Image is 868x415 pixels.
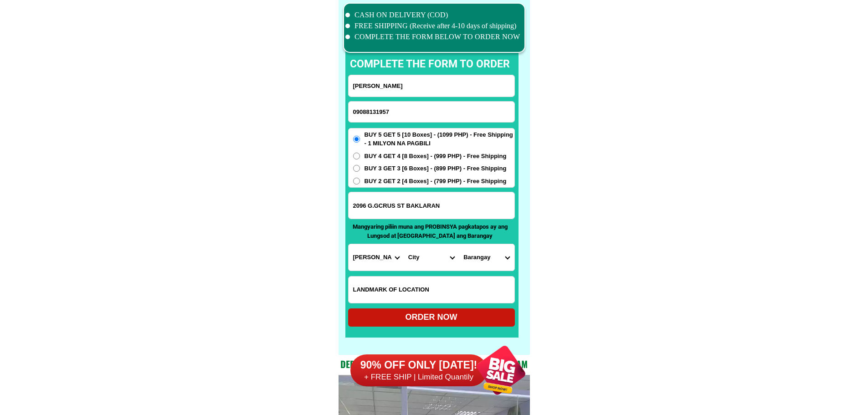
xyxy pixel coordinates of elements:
li: FREE SHIPPING (Receive after 4-10 days of shipping) [345,20,520,31]
p: Mangyaring piliin muna ang PROBINSYA pagkatapos ay ang Lungsod at [GEOGRAPHIC_DATA] ang Barangay [348,222,512,240]
h6: 90% OFF ONLY [DATE]! [350,359,487,372]
span: BUY 3 GET 3 [6 Boxes] - (899 PHP) - Free Shipping [365,164,507,173]
input: BUY 2 GET 2 [4 Boxes] - (799 PHP) - Free Shipping [353,178,360,184]
select: Select district [404,244,459,271]
input: Input full_name [349,75,514,97]
input: BUY 5 GET 5 [10 Boxes] - (1099 PHP) - Free Shipping - 1 MILYON NA PAGBILI [353,136,360,143]
input: BUY 3 GET 3 [6 Boxes] - (899 PHP) - Free Shipping [353,165,360,172]
span: BUY 5 GET 5 [10 Boxes] - (1099 PHP) - Free Shipping - 1 MILYON NA PAGBILI [365,130,514,148]
span: BUY 2 GET 2 [4 Boxes] - (799 PHP) - Free Shipping [365,177,507,186]
li: CASH ON DELIVERY (COD) [345,10,520,20]
li: COMPLETE THE FORM BELOW TO ORDER NOW [345,31,520,42]
div: ORDER NOW [348,311,515,323]
h2: Dedicated and professional consulting team [339,357,530,371]
input: Input LANDMARKOFLOCATION [349,277,514,303]
input: Input phone_number [349,102,514,122]
input: Input address [349,192,514,219]
p: complete the form to order [341,56,519,72]
span: BUY 4 GET 4 [8 Boxes] - (999 PHP) - Free Shipping [365,152,507,161]
input: BUY 4 GET 4 [8 Boxes] - (999 PHP) - Free Shipping [353,153,360,159]
select: Select province [349,244,404,271]
h6: + FREE SHIP | Limited Quantily [350,372,487,382]
select: Select commune [459,244,514,271]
